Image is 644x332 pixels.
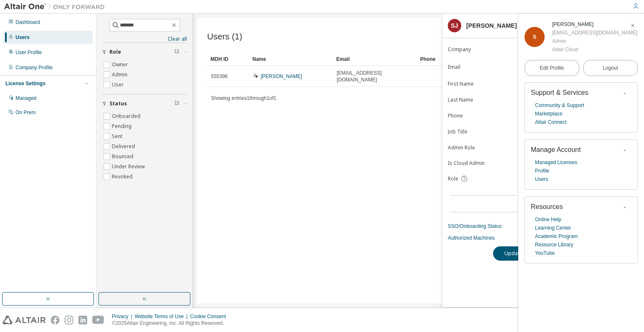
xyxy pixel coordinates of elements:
[466,22,517,29] div: [PERSON_NAME]
[174,100,179,107] span: Clear filter
[535,101,584,110] a: Community & Support
[583,60,638,76] button: Logout
[112,172,134,182] label: Revoked
[211,73,228,80] span: 555396
[3,316,46,324] img: altair_logo.svg
[109,49,121,55] span: Role
[448,160,524,167] label: Is Cloud Admin
[535,158,577,167] a: Managed Licenses
[112,313,135,320] div: Privacy
[252,52,330,66] div: Name
[210,52,246,66] div: MDH ID
[16,34,29,41] div: Users
[112,141,137,152] label: Delivered
[535,224,571,232] a: Learning Center
[448,175,458,182] span: Role
[174,49,179,55] span: Clear filter
[211,95,276,101] span: Showing entries 1 through 1 of 1
[336,52,413,66] div: Email
[4,3,109,11] img: Altair One
[112,152,135,162] label: Bounced
[552,37,637,45] div: Admin
[420,52,497,66] div: Phone
[552,29,637,37] div: [EMAIL_ADDRESS][DOMAIN_NAME]
[112,70,129,80] label: Admin
[448,97,524,103] label: Last Name
[448,46,524,53] label: Company
[16,49,42,56] div: User Profile
[493,246,533,261] button: Update
[535,110,562,118] a: Marketplace
[448,112,524,119] label: Phone
[448,235,639,241] a: Authorized Machines
[16,109,36,116] div: On Prem
[112,121,133,131] label: Pending
[448,19,461,32] div: SJ
[535,167,549,175] a: Profile
[102,43,187,61] button: Role
[112,60,130,70] label: Owner
[535,215,561,224] a: Online Help
[337,70,413,83] span: [EMAIL_ADDRESS][DOMAIN_NAME]
[190,313,231,320] div: Cookie Consent
[109,100,127,107] span: Status
[5,80,45,87] div: License Settings
[535,249,555,257] a: YouTube
[65,316,73,324] img: instagram.svg
[552,20,637,29] div: Shravan Jodalli
[533,34,536,40] span: S
[16,19,40,26] div: Dashboard
[112,111,142,121] label: Onboarded
[525,60,579,76] a: Edit Profile
[78,316,87,324] img: linkedin.svg
[540,65,564,71] span: Edit Profile
[535,118,566,126] a: Altair Connect
[531,203,563,210] span: Resources
[16,64,53,71] div: Company Profile
[92,316,104,324] img: youtube.svg
[448,81,524,87] label: First Name
[448,144,524,151] label: Admin Role
[16,95,36,102] div: Managed
[535,175,548,183] a: Users
[112,80,125,90] label: User
[102,94,187,113] button: Status
[261,73,302,79] a: [PERSON_NAME]
[535,232,578,241] a: Academic Program
[112,162,146,172] label: Under Review
[448,128,524,135] label: Job Title
[135,313,190,320] div: Website Terms of Use
[207,32,242,42] span: Users (1)
[102,36,187,42] a: Clear all
[112,131,124,141] label: Sent
[51,316,60,324] img: facebook.svg
[531,146,581,153] span: Manage Account
[112,320,231,327] p: © 2025 Altair Engineering, Inc. All Rights Reserved.
[531,89,588,96] span: Support & Services
[552,45,637,54] div: Altair Cloud
[448,64,524,71] label: Email
[602,64,618,72] span: Logout
[448,223,639,230] a: SSO/Onboarding Status
[535,241,573,249] a: Resource Library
